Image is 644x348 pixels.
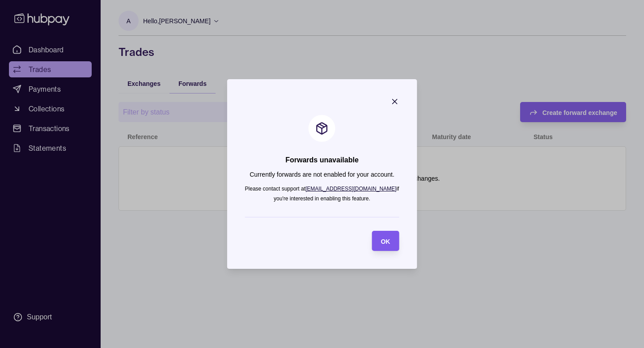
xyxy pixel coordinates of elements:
[245,184,399,204] p: Please contact support at if you're interested in enabling this feature.
[245,170,399,179] p: Currently forwards are not enabled for your account.
[305,186,396,192] a: [EMAIL_ADDRESS][DOMAIN_NAME]
[381,238,390,245] span: OK
[372,231,399,251] button: OK
[285,155,359,165] h2: Forwards unavailable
